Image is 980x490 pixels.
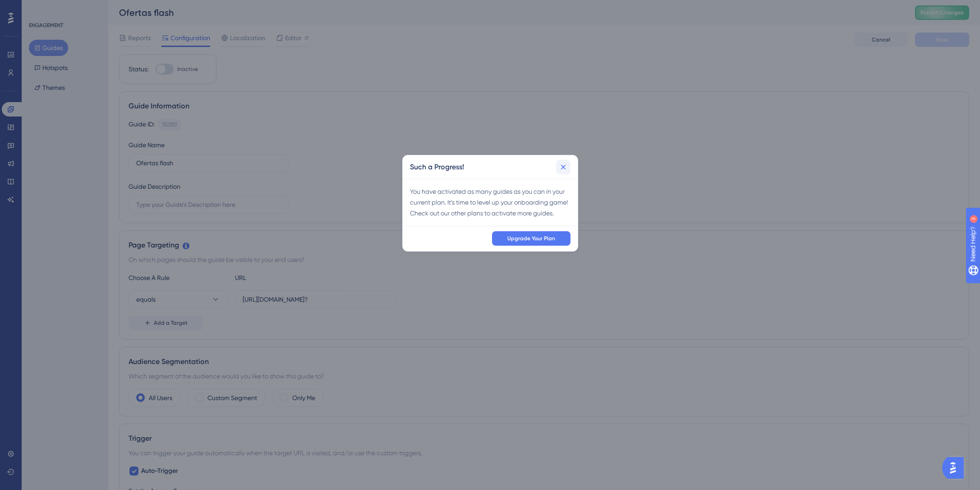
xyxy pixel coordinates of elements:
span: Upgrade Your Plan [507,235,555,242]
span: Need Help? [21,2,56,13]
div: You have activated as many guides as you can in your current plan. It’s time to level up your onb... [410,186,571,219]
h2: Such a Progress! [410,162,464,173]
div: 3 [63,5,65,12]
iframe: UserGuiding AI Assistant Launcher [942,454,969,481]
